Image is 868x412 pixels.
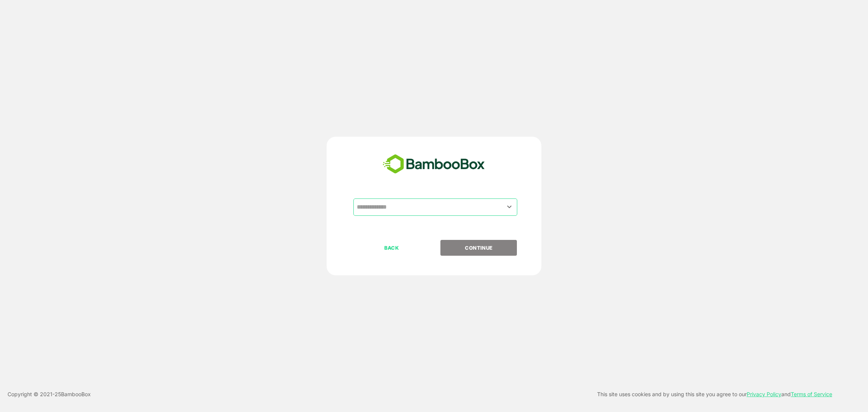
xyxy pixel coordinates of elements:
p: Copyright © 2021- 25 BambooBox [8,390,91,399]
p: This site uses cookies and by using this site you agree to our and [597,390,832,399]
button: Open [504,202,515,212]
img: bamboobox [379,152,489,177]
p: BACK [354,244,429,252]
a: Terms of Service [791,391,832,397]
button: CONTINUE [440,240,517,256]
p: CONTINUE [441,244,517,252]
a: Privacy Policy [747,391,781,397]
button: BACK [353,240,430,256]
